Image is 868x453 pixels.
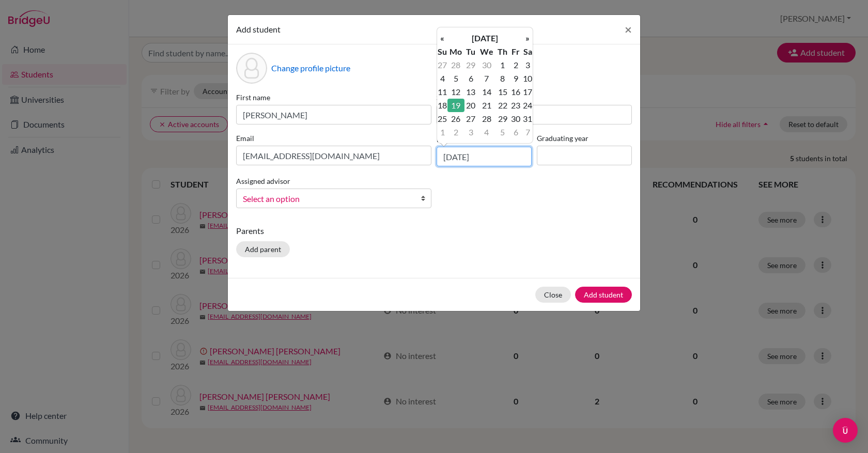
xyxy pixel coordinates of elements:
[437,99,447,112] td: 18
[495,85,509,99] td: 15
[464,99,477,112] td: 20
[509,45,522,58] th: Fr
[437,32,447,45] th: «
[522,112,533,126] td: 31
[236,176,290,186] label: Assigned advisor
[522,72,533,85] td: 10
[464,72,477,85] td: 6
[437,147,532,166] input: dd/mm/yyyy
[495,99,509,112] td: 22
[522,58,533,72] td: 3
[236,225,632,237] p: Parents
[447,99,464,112] td: 19
[833,418,858,443] div: Open Intercom Messenger
[464,126,477,139] td: 3
[477,72,495,85] td: 7
[522,126,533,139] td: 7
[509,72,522,85] td: 9
[535,287,571,303] button: Close
[447,72,464,85] td: 5
[477,112,495,126] td: 28
[509,126,522,139] td: 6
[522,85,533,99] td: 17
[447,58,464,72] td: 28
[437,112,447,126] td: 25
[236,24,281,34] span: Add student
[236,92,431,103] label: First name
[495,112,509,126] td: 29
[447,85,464,99] td: 12
[464,85,477,99] td: 13
[437,45,447,58] th: Su
[477,45,495,58] th: We
[236,133,431,144] label: Email
[509,58,522,72] td: 2
[537,133,632,144] label: Graduating year
[447,45,464,58] th: Mo
[477,99,495,112] td: 21
[437,72,447,85] td: 4
[437,58,447,72] td: 27
[495,58,509,72] td: 1
[464,58,477,72] td: 29
[509,85,522,99] td: 16
[495,72,509,85] td: 8
[464,45,477,58] th: Tu
[522,99,533,112] td: 24
[522,32,533,45] th: »
[437,92,632,103] label: Surname
[236,53,267,84] div: Profile picture
[477,126,495,139] td: 4
[477,58,495,72] td: 30
[437,126,447,139] td: 1
[464,112,477,126] td: 27
[509,99,522,112] td: 23
[243,192,411,206] span: Select an option
[495,126,509,139] td: 5
[447,32,522,45] th: [DATE]
[509,112,522,126] td: 30
[495,45,509,58] th: Th
[575,287,632,303] button: Add student
[437,85,447,99] td: 11
[447,112,464,126] td: 26
[236,241,290,257] button: Add parent
[522,45,533,58] th: Sa
[616,15,640,44] button: Close
[625,22,632,37] span: ×
[447,126,464,139] td: 2
[477,85,495,99] td: 14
